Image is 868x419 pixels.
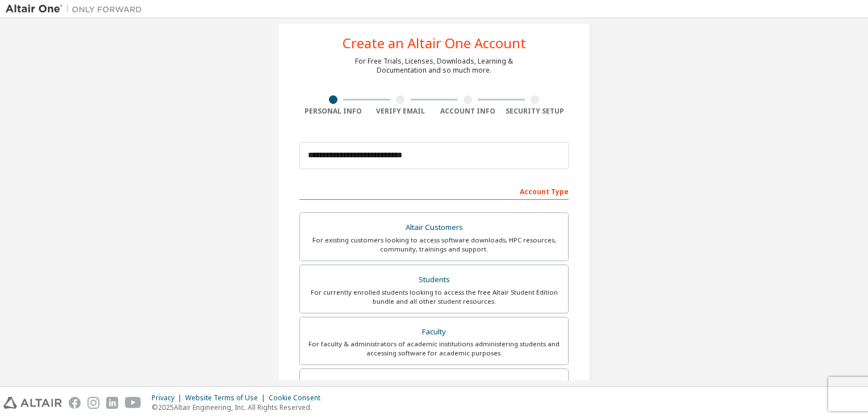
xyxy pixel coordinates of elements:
div: Faculty [307,324,561,340]
div: Security Setup [502,107,569,116]
div: Account Info [434,107,502,116]
div: For existing customers looking to access software downloads, HPC resources, community, trainings ... [307,236,561,254]
div: Everyone else [307,376,561,392]
img: youtube.svg [125,397,141,409]
img: Altair One [6,3,148,15]
div: Altair Customers [307,220,561,236]
div: Website Terms of Use [185,393,269,403]
div: Cookie Consent [269,393,327,403]
div: For currently enrolled students looking to access the free Altair Student Edition bundle and all ... [307,288,561,306]
div: Account Type [299,182,569,200]
div: For Free Trials, Licenses, Downloads, Learning & Documentation and so much more. [355,57,513,75]
p: © 2025 Altair Engineering, Inc. All Rights Reserved. [152,403,327,412]
img: linkedin.svg [106,397,118,409]
div: Privacy [152,393,185,403]
img: facebook.svg [69,397,81,409]
div: Personal Info [299,107,367,116]
img: instagram.svg [87,397,99,409]
div: For faculty & administrators of academic institutions administering students and accessing softwa... [307,340,561,358]
img: altair_logo.svg [3,397,62,409]
div: Verify Email [367,107,435,116]
div: Students [307,272,561,288]
div: Create an Altair One Account [343,36,526,50]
